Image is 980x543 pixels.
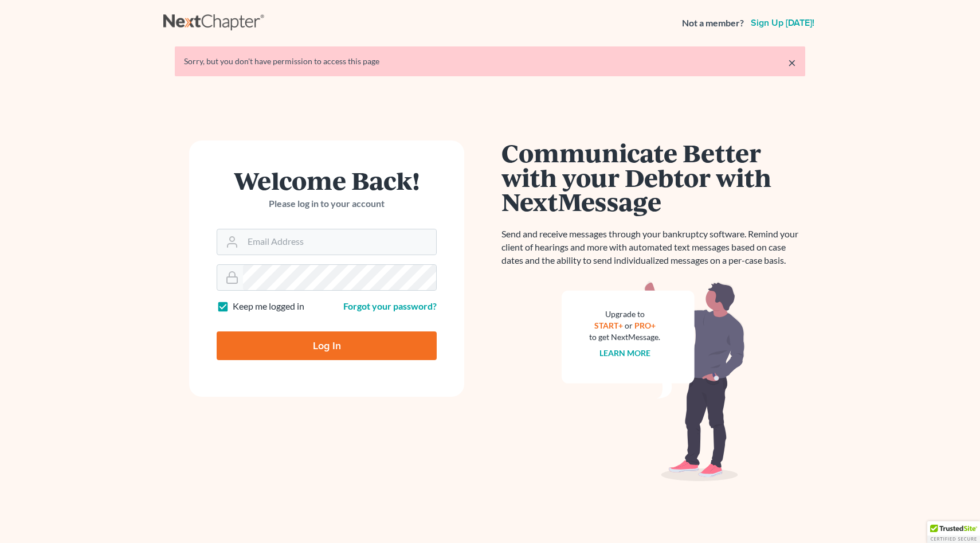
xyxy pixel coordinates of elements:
div: TrustedSite Certified [927,521,980,543]
a: PRO+ [634,321,656,330]
div: to get NextMessage. [589,331,660,343]
p: Please log in to your account [217,197,437,210]
p: Send and receive messages through your bankruptcy software. Remind your client of hearings and mo... [501,228,805,267]
img: nextmessage_bg-59042aed3d76b12b5cd301f8e5b87938c9018125f34e5fa2b7a6b67550977c72.svg [562,281,745,482]
div: Upgrade to [589,308,660,320]
div: Sorry, but you don't have permission to access this page [184,56,796,67]
a: Sign up [DATE]! [748,18,817,28]
input: Log In [217,331,437,360]
h1: Welcome Back! [217,168,437,193]
a: × [788,56,796,69]
input: Email Address [243,229,436,255]
strong: Not a member? [682,17,744,30]
label: Keep me logged in [233,300,304,313]
h1: Communicate Better with your Debtor with NextMessage [501,140,805,214]
a: Forgot your password? [343,300,437,311]
a: START+ [594,321,623,330]
span: or [625,321,633,330]
a: Learn more [599,348,650,358]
